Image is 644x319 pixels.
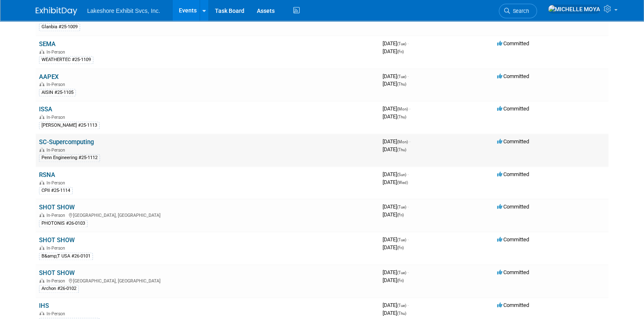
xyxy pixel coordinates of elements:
[39,253,93,260] div: B&amp;T USA #26-0101
[39,122,100,129] div: [PERSON_NAME] #25-1113
[383,113,406,120] span: [DATE]
[383,15,406,22] span: [DATE]
[46,115,68,120] span: In-Person
[383,106,410,112] span: [DATE]
[39,236,75,244] a: SHOT SHOW
[407,269,409,275] span: -
[46,213,68,218] span: In-Person
[383,171,409,177] span: [DATE]
[39,220,88,227] div: PHOTONIS #26-0103
[39,213,44,217] img: In-Person Event
[39,302,49,309] a: IHS
[39,106,52,113] a: ISSA
[46,49,68,55] span: In-Person
[383,138,410,145] span: [DATE]
[383,310,406,316] span: [DATE]
[397,270,406,275] span: (Tue)
[39,154,100,162] div: Penn Engineering #25-1112
[383,244,404,250] span: [DATE]
[407,302,409,308] span: -
[383,236,409,243] span: [DATE]
[39,147,44,152] img: In-Person Event
[383,146,406,152] span: [DATE]
[39,23,80,31] div: Glanbia #25-1009
[383,277,404,283] span: [DATE]
[548,5,600,14] img: MICHELLE MOYA
[397,245,404,250] span: (Fri)
[39,285,79,292] div: Archon #26-0102
[397,147,406,152] span: (Thu)
[39,269,75,277] a: SHOT SHOW
[46,278,68,284] span: In-Person
[397,49,404,54] span: (Fri)
[397,213,404,217] span: (Fri)
[499,4,537,18] a: Search
[497,171,529,177] span: Committed
[46,147,68,153] span: In-Person
[407,236,409,243] span: -
[397,303,406,308] span: (Tue)
[39,187,73,194] div: CPII #25-1114
[39,278,44,282] img: In-Person Event
[39,180,44,184] img: In-Person Event
[397,74,406,79] span: (Tue)
[497,73,529,79] span: Committed
[39,311,44,315] img: In-Person Event
[497,138,529,145] span: Committed
[407,40,409,47] span: -
[407,171,409,177] span: -
[46,245,68,251] span: In-Person
[409,138,410,145] span: -
[39,204,75,211] a: SHOT SHOW
[397,172,406,177] span: (Sun)
[46,82,68,87] span: In-Person
[39,56,93,64] div: WEATHERTEC #25-1109
[39,40,56,48] a: SEMA
[397,82,406,86] span: (Thu)
[497,204,529,210] span: Committed
[407,73,409,79] span: -
[497,269,529,275] span: Committed
[397,42,406,46] span: (Tue)
[87,7,160,14] span: Lakeshore Exhibit Svcs, Inc.
[39,245,44,250] img: In-Person Event
[397,140,408,144] span: (Mon)
[383,81,406,87] span: [DATE]
[36,7,77,15] img: ExhibitDay
[39,115,44,119] img: In-Person Event
[39,73,59,81] a: AAPEX
[39,171,55,179] a: RSNA
[497,236,529,243] span: Committed
[383,73,409,79] span: [DATE]
[397,205,406,209] span: (Tue)
[510,8,529,14] span: Search
[383,211,404,218] span: [DATE]
[397,115,406,119] span: (Thu)
[383,40,409,47] span: [DATE]
[46,311,68,317] span: In-Person
[407,204,409,210] span: -
[397,180,408,185] span: (Wed)
[383,269,409,275] span: [DATE]
[39,277,376,284] div: [GEOGRAPHIC_DATA], [GEOGRAPHIC_DATA]
[39,49,44,54] img: In-Person Event
[383,48,404,54] span: [DATE]
[397,238,406,242] span: (Tue)
[409,106,410,112] span: -
[497,106,529,112] span: Committed
[383,302,409,308] span: [DATE]
[46,180,68,186] span: In-Person
[383,204,409,210] span: [DATE]
[497,40,529,47] span: Committed
[397,278,404,283] span: (Fri)
[497,302,529,308] span: Committed
[383,179,408,185] span: [DATE]
[39,89,76,96] div: AISIN #25-1105
[397,107,408,111] span: (Mon)
[39,211,376,218] div: [GEOGRAPHIC_DATA], [GEOGRAPHIC_DATA]
[397,311,406,316] span: (Thu)
[39,82,44,86] img: In-Person Event
[39,138,94,146] a: SC-Supercomputing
